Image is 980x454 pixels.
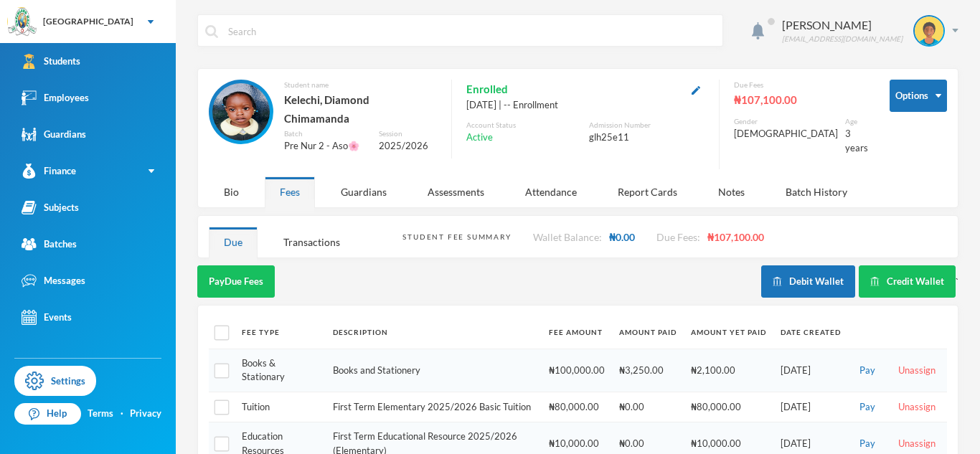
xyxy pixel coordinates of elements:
[88,407,113,421] a: Terms
[782,16,903,34] div: [PERSON_NAME]
[773,349,848,392] td: [DATE]
[121,407,123,421] div: ·
[684,392,773,422] td: ₦80,000.00
[687,81,705,98] button: Edit
[22,127,86,142] div: Guardians
[466,131,493,145] span: Active
[235,392,326,422] td: Tuition
[212,83,270,141] img: STUDENT
[8,8,37,37] img: logo
[284,139,368,153] div: Pre Nur 2 - Aso🌸
[209,227,258,257] div: Due
[855,436,880,452] button: Pay
[589,131,705,145] div: glh25e11
[265,176,315,207] div: Fees
[227,15,715,47] input: Search
[855,399,880,415] button: Pay
[603,176,692,207] div: Report Cards
[734,80,868,90] div: Due Fees
[22,273,85,288] div: Messages
[773,392,848,422] td: [DATE]
[761,265,855,298] button: Debit Wallet
[22,237,77,252] div: Batches
[542,349,612,392] td: ₦100,000.00
[734,127,838,141] div: [DEMOGRAPHIC_DATA]
[268,227,355,257] div: Transactions
[209,176,254,207] div: Bio
[894,399,940,415] button: Unassign
[22,310,72,325] div: Events
[656,231,700,243] span: Due Fees:
[589,120,705,131] div: Admission Number
[205,25,218,38] img: search
[845,116,868,127] div: Age
[845,127,868,155] div: 3 years
[22,54,80,69] div: Students
[890,80,947,112] button: Options
[130,407,161,421] a: Privacy
[43,15,133,28] div: [GEOGRAPHIC_DATA]
[284,80,437,90] div: Student name
[379,139,437,153] div: 2025/2026
[14,403,81,425] a: Help
[510,176,592,207] div: Attendance
[782,34,903,44] div: [EMAIL_ADDRESS][DOMAIN_NAME]
[284,90,437,128] div: Kelechi, Diamond Chimamanda
[684,349,773,392] td: ₦2,100.00
[326,349,542,392] td: Books and Stationery
[859,265,956,298] button: Credit Wallet
[915,16,943,45] img: STUDENT
[612,316,684,349] th: Amount Paid
[612,392,684,422] td: ₦0.00
[466,98,705,113] div: [DATE] | -- Enrollment
[894,363,940,379] button: Unassign
[22,164,76,179] div: Finance
[466,120,582,131] div: Account Status
[612,349,684,392] td: ₦3,250.00
[14,366,96,396] a: Settings
[609,231,635,243] span: ₦0.00
[326,392,542,422] td: First Term Elementary 2025/2026 Basic Tuition
[22,200,79,215] div: Subjects
[235,316,326,349] th: Fee Type
[379,128,437,139] div: Session
[855,363,880,379] button: Pay
[542,316,612,349] th: Fee Amount
[761,265,958,298] div: `
[734,90,868,109] div: ₦107,100.00
[542,392,612,422] td: ₦80,000.00
[684,316,773,349] th: Amount Yet Paid
[22,90,89,105] div: Employees
[773,316,848,349] th: Date Created
[197,265,275,298] button: PayDue Fees
[326,176,402,207] div: Guardians
[402,232,511,242] div: Student Fee Summary
[707,231,764,243] span: ₦107,100.00
[734,116,838,127] div: Gender
[533,231,602,243] span: Wallet Balance:
[894,436,940,452] button: Unassign
[466,80,508,98] span: Enrolled
[235,349,326,392] td: Books & Stationary
[413,176,499,207] div: Assessments
[284,128,368,139] div: Batch
[771,176,862,207] div: Batch History
[703,176,760,207] div: Notes
[326,316,542,349] th: Description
